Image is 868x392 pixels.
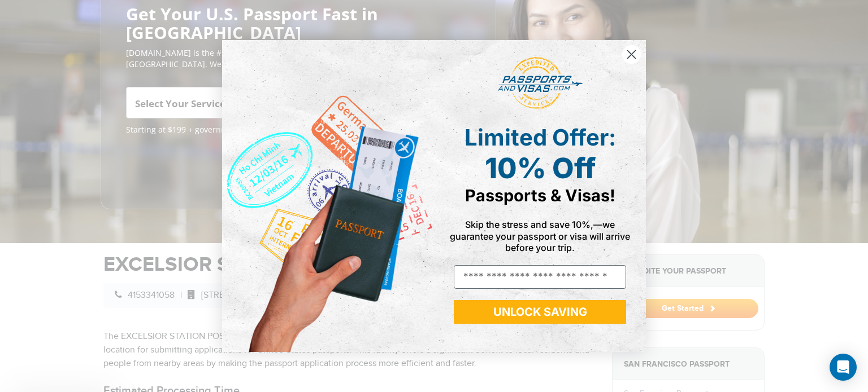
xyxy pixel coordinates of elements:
[450,219,630,253] span: Skip the stress and save 10%,—we guarantee your passport or visa will arrive before your trip.
[454,300,626,324] button: UNLOCK SAVING
[465,186,615,205] span: Passports & Visas!
[622,45,641,64] button: Close dialog
[498,57,583,110] img: passports and visas
[465,124,616,151] span: Limited Offer:
[485,151,596,185] span: 10% Off
[830,354,857,381] div: Open Intercom Messenger
[222,40,434,352] img: de9cda0d-0715-46ca-9a25-073762a91ba7.png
